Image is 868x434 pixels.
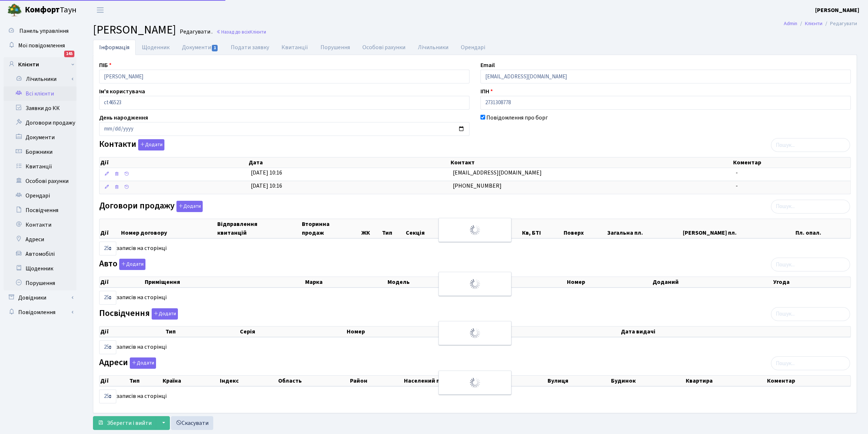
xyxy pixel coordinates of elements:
label: Ім'я користувача [99,87,145,96]
label: записів на сторінці [99,242,167,255]
th: Будинок [610,376,685,386]
label: Контакти [99,139,164,150]
a: Клієнти [4,57,77,72]
select: записів на сторінці [99,340,116,354]
img: Обробка... [469,377,481,388]
img: Обробка... [469,327,481,339]
label: записів на сторінці [99,340,167,354]
span: Клієнти [250,28,266,35]
label: Авто [99,259,145,270]
div: 145 [64,51,74,57]
th: Коментар [733,157,851,168]
button: Зберегти і вийти [93,416,156,430]
a: Додати [175,199,203,212]
th: ЖК [361,219,381,238]
input: Пошук... [771,307,850,321]
th: Загальна пл. [607,219,682,238]
a: Адреси [4,232,77,247]
b: [PERSON_NAME] [815,6,859,14]
img: Обробка... [469,278,481,290]
a: Орендарі [455,40,491,55]
a: Лічильники [8,72,77,86]
button: Контакти [138,139,164,150]
th: Марка [304,277,387,287]
input: Пошук... [771,200,850,214]
label: записів на сторінці [99,291,167,305]
input: Пошук... [771,356,850,370]
select: записів на сторінці [99,390,116,403]
a: Клієнти [805,20,822,27]
label: ПІБ [99,61,112,70]
button: Посвідчення [152,308,178,320]
input: Пошук... [771,258,850,271]
span: Мої повідомлення [18,42,65,50]
th: Вулиця [547,376,610,386]
th: Населений пункт [403,376,547,386]
th: Дії [100,219,120,238]
label: Договори продажу [99,201,203,212]
th: Поверх [563,219,607,238]
th: Дії [100,157,248,168]
img: Обробка... [469,224,481,236]
a: Заявки до КК [4,101,77,116]
span: - [736,169,738,177]
span: [DATE] 10:16 [251,169,282,177]
button: Адреси [130,357,156,369]
th: Секція [405,219,447,238]
a: Автомобілі [4,247,77,261]
label: ІПН [480,87,493,96]
a: Лічильники [412,40,455,55]
a: Квитанції [275,40,314,55]
input: Пошук... [771,138,850,152]
a: Admin [784,20,797,27]
a: Додати [128,356,156,369]
th: Відправлення квитанцій [217,219,301,238]
th: Колір [490,277,566,287]
span: Таун [25,4,77,16]
select: записів на сторінці [99,242,116,255]
th: Номер договору [120,219,217,238]
th: Угода [773,277,851,287]
th: Номер [566,277,652,287]
span: [EMAIL_ADDRESS][DOMAIN_NAME] [453,169,542,177]
th: Приміщення [144,277,304,287]
th: Доданий [652,277,773,287]
a: Документи [4,130,77,145]
th: Дії [100,327,165,337]
a: Довідники [4,290,77,305]
a: Назад до всіхКлієнти [216,28,266,35]
th: Індекс [219,376,277,386]
th: Тип [165,327,239,337]
th: Квартира [685,376,766,386]
a: Додати [136,138,164,151]
a: Щоденник [4,261,77,276]
a: Особові рахунки [4,174,77,188]
th: Номер [346,327,471,337]
a: Посвідчення [4,203,77,218]
th: Тип [129,376,162,386]
th: Область [277,376,349,386]
img: logo.png [7,3,22,17]
th: Дії [100,277,144,287]
small: Редагувати . [178,28,213,35]
a: Орендарі [4,188,77,203]
span: 1 [212,45,218,51]
a: [PERSON_NAME] [815,6,859,15]
th: Тип [381,219,405,238]
th: [PERSON_NAME] пл. [682,219,795,238]
a: Повідомлення [4,305,77,320]
th: Кв, БТІ [521,219,563,238]
span: - [736,182,738,190]
b: Комфорт [25,4,60,16]
th: Дата [248,157,450,168]
span: [PERSON_NAME] [93,21,176,38]
label: Посвідчення [99,308,178,320]
label: День народження [99,113,148,122]
a: Особові рахунки [356,40,412,55]
a: Контакти [4,218,77,232]
a: Панель управління [4,24,77,38]
th: Контакт [450,157,733,168]
a: Мої повідомлення145 [4,38,77,53]
th: Дії [100,376,129,386]
th: Пл. опал. [795,219,851,238]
